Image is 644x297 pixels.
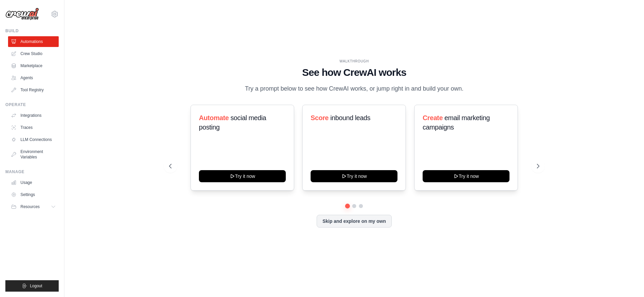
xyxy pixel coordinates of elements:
button: Try it now [311,170,397,182]
button: Skip and explore on my own [317,215,391,228]
span: Score [311,114,329,121]
a: Settings [8,189,59,200]
button: Resources [8,201,59,212]
button: Try it now [423,170,509,182]
div: WALKTHROUGH [169,59,539,64]
div: Build [5,28,59,34]
a: Agents [8,72,59,83]
p: Try a prompt below to see how CrewAI works, or jump right in and build your own. [241,84,467,94]
a: Integrations [8,110,59,121]
a: Environment Variables [8,146,59,162]
div: Operate [5,102,59,107]
a: Tool Registry [8,85,59,95]
span: Logout [30,283,42,289]
a: Crew Studio [8,48,59,59]
div: Manage [5,169,59,175]
span: Create [423,114,443,121]
a: Marketplace [8,60,59,71]
a: Usage [8,177,59,188]
span: social media posting [199,114,266,131]
button: Try it now [199,170,286,182]
a: Traces [8,122,59,133]
a: Automations [8,36,59,47]
h1: See how CrewAI works [169,66,539,79]
span: Resources [20,204,40,209]
a: LLM Connections [8,134,59,145]
button: Logout [5,280,59,292]
img: Logo [5,8,39,20]
span: inbound leads [330,114,370,121]
span: email marketing campaigns [423,114,490,131]
span: Automate [199,114,229,121]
